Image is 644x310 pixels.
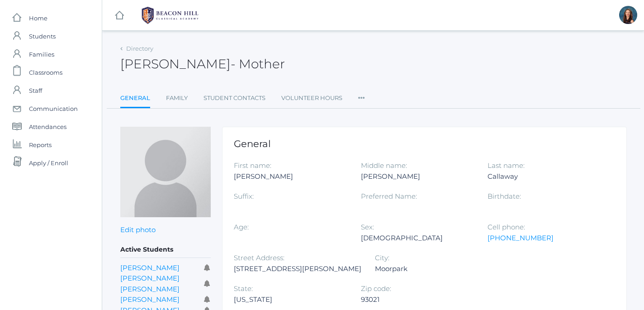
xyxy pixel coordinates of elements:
[204,296,211,303] i: Receives communications for this student
[234,284,253,293] label: State:
[234,192,254,200] label: Suffix:
[234,138,615,149] h1: General
[120,127,211,217] img: Erin Callaway
[234,161,271,170] label: First name:
[234,223,249,231] label: Age:
[204,280,211,287] i: Receives communications for this student
[29,9,47,27] span: Home
[488,171,601,182] div: Callaway
[281,89,342,107] a: Volunteer Hours
[29,154,68,172] span: Apply / Enroll
[361,161,407,170] label: Middle name:
[29,27,56,45] span: Students
[361,171,474,182] div: [PERSON_NAME]
[120,242,211,258] h5: Active Students
[361,284,391,293] label: Zip code:
[375,263,488,274] div: Moorpark
[361,223,374,231] label: Sex:
[234,294,347,305] div: [US_STATE]
[166,89,188,107] a: Family
[361,294,474,305] div: 93021
[488,234,554,242] a: [PHONE_NUMBER]
[231,56,285,72] span: - Mother
[120,89,150,109] a: General
[488,192,521,200] label: Birthdate:
[488,223,525,231] label: Cell phone:
[619,6,637,24] div: Hilary Erickson
[120,225,156,234] a: Edit photo
[29,136,52,154] span: Reports
[29,118,66,136] span: Attendances
[234,253,284,262] label: Street Address:
[120,263,180,272] a: [PERSON_NAME]
[234,263,361,274] div: [STREET_ADDRESS][PERSON_NAME]
[29,81,42,100] span: Staff
[136,4,204,27] img: BHCALogos-05-308ed15e86a5a0abce9b8dd61676a3503ac9727e845dece92d48e8588c001991.png
[126,45,153,52] a: Directory
[120,295,180,304] a: [PERSON_NAME]
[29,63,62,81] span: Classrooms
[120,57,285,71] h2: [PERSON_NAME]
[375,253,389,262] label: City:
[204,89,265,107] a: Student Contacts
[29,100,78,118] span: Communication
[29,45,54,63] span: Families
[120,274,180,293] a: [PERSON_NAME] [PERSON_NAME]
[361,233,474,243] div: [DEMOGRAPHIC_DATA]
[204,264,211,271] i: Receives communications for this student
[361,192,417,200] label: Preferred Name:
[488,161,525,170] label: Last name:
[234,171,347,182] div: [PERSON_NAME]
